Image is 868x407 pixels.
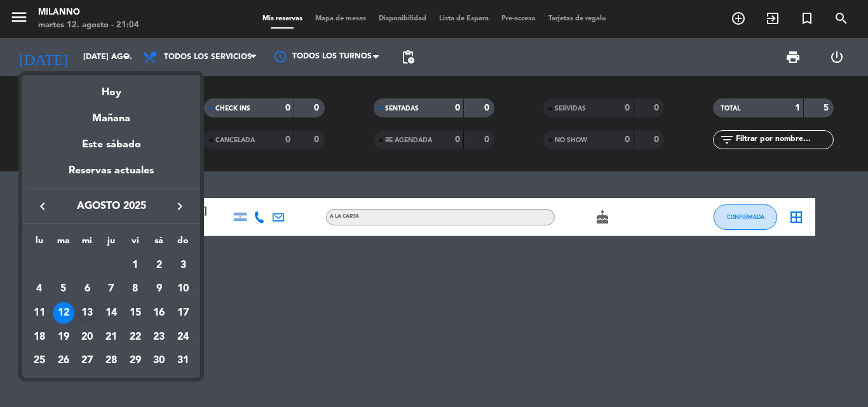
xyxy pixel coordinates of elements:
[172,302,194,324] div: 17
[27,234,51,253] th: lunes
[171,325,195,349] td: 24 de agosto de 2025
[35,199,50,214] i: keyboard_arrow_left
[100,326,122,348] div: 21
[75,301,99,325] td: 13 de agosto de 2025
[123,277,147,302] td: 8 de agosto de 2025
[99,234,123,253] th: jueves
[27,301,51,325] td: 11 de agosto de 2025
[31,198,54,215] button: keyboard_arrow_left
[171,277,195,302] td: 10 de agosto de 2025
[99,301,123,325] td: 14 de agosto de 2025
[27,325,51,349] td: 18 de agosto de 2025
[51,349,76,373] td: 26 de agosto de 2025
[171,301,195,325] td: 17 de agosto de 2025
[123,349,147,373] td: 29 de agosto de 2025
[99,277,123,302] td: 7 de agosto de 2025
[22,75,200,101] div: Hoy
[29,302,50,324] div: 11
[75,325,99,349] td: 20 de agosto de 2025
[148,278,170,300] div: 9
[125,278,146,300] div: 8
[29,350,50,372] div: 25
[172,326,194,348] div: 24
[99,325,123,349] td: 21 de agosto de 2025
[51,277,76,302] td: 5 de agosto de 2025
[99,349,123,373] td: 28 de agosto de 2025
[123,301,147,325] td: 15 de agosto de 2025
[147,234,172,253] th: sábado
[51,325,76,349] td: 19 de agosto de 2025
[148,255,170,276] div: 2
[27,277,51,302] td: 4 de agosto de 2025
[51,234,76,253] th: martes
[22,163,200,189] div: Reservas actuales
[53,302,74,324] div: 12
[148,302,170,324] div: 16
[100,302,122,324] div: 14
[171,349,195,373] td: 31 de agosto de 2025
[75,234,99,253] th: miércoles
[123,253,147,277] td: 1 de agosto de 2025
[27,349,51,373] td: 25 de agosto de 2025
[27,253,123,277] td: AGO.
[172,199,187,214] i: keyboard_arrow_right
[51,301,76,325] td: 12 de agosto de 2025
[76,302,98,324] div: 13
[54,198,168,215] span: agosto 2025
[171,234,195,253] th: domingo
[123,234,147,253] th: viernes
[172,255,194,276] div: 3
[76,350,98,372] div: 27
[148,326,170,348] div: 23
[172,278,194,300] div: 10
[168,198,191,215] button: keyboard_arrow_right
[147,301,172,325] td: 16 de agosto de 2025
[147,253,172,277] td: 2 de agosto de 2025
[22,101,200,127] div: Mañana
[125,302,146,324] div: 15
[148,350,170,372] div: 30
[53,278,74,300] div: 5
[53,350,74,372] div: 26
[125,350,146,372] div: 29
[147,325,172,349] td: 23 de agosto de 2025
[125,326,146,348] div: 22
[100,350,122,372] div: 28
[171,253,195,277] td: 3 de agosto de 2025
[76,326,98,348] div: 20
[75,277,99,302] td: 6 de agosto de 2025
[29,278,50,300] div: 4
[100,278,122,300] div: 7
[75,349,99,373] td: 27 de agosto de 2025
[123,325,147,349] td: 22 de agosto de 2025
[53,326,74,348] div: 19
[29,326,50,348] div: 18
[22,127,200,163] div: Este sábado
[147,349,172,373] td: 30 de agosto de 2025
[76,278,98,300] div: 6
[125,255,146,276] div: 1
[172,350,194,372] div: 31
[147,277,172,302] td: 9 de agosto de 2025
